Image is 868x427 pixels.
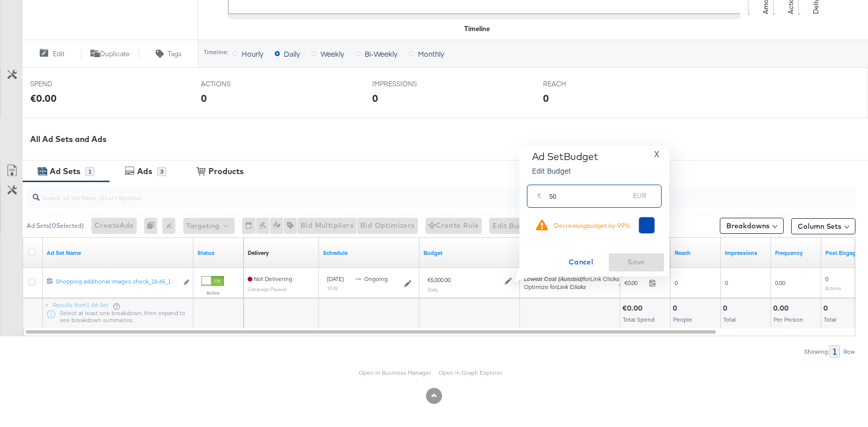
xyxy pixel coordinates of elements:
input: Search Ad Set Name, ID or Objective [40,184,780,203]
span: Tags [168,49,182,59]
sub: Campaign Paused [248,286,287,292]
p: Edit Budget [532,166,598,176]
div: 0 [372,91,378,105]
div: 0.00 [773,304,792,313]
span: Daily [284,49,300,59]
span: X [654,147,660,161]
div: Products [208,166,244,177]
a: The number of people your ad was served to. [675,249,717,257]
a: Shows the current budget of Ad Set. [423,249,516,257]
input: Enter your budget [550,181,629,203]
div: 1 [829,345,840,358]
div: Timeline: [203,49,229,56]
em: Link Clicks [557,283,586,291]
span: Weekly [320,49,344,59]
span: Per Person [774,316,803,323]
div: 0 [723,304,730,313]
button: X [650,151,664,158]
span: ACTIONS [201,79,276,89]
a: Open in Graph Explorer [439,369,502,376]
a: Open in Business Manager [359,369,431,376]
div: Showing: [804,348,829,355]
em: Lowest Cost (Autobid) [524,275,583,282]
div: Row [843,348,855,355]
span: SPEND [30,79,105,89]
label: Active [201,290,224,296]
span: ongoing [364,275,388,282]
span: 0 [725,279,728,287]
a: Shopping additional images check_18-65_1 [56,277,178,288]
div: 0 [144,218,162,234]
span: Total [723,316,736,323]
sub: 10:42 [327,285,338,291]
span: 0.00 [775,279,785,287]
button: Column Sets [791,218,855,234]
span: for Link Clicks [524,275,619,282]
span: Total Spend [623,316,655,323]
span: [DATE] [327,275,344,282]
div: €5,000.00 [427,276,451,284]
button: Ok [639,217,655,233]
span: People [673,316,692,323]
div: 0 [201,91,207,105]
div: 1 [85,167,94,176]
div: 0 [543,91,549,105]
a: Reflects the ability of your Ad Set to achieve delivery based on ad states, schedule and budget. [248,249,269,257]
div: Optimize for [524,283,619,291]
div: 0 [673,304,680,313]
a: Shows when your Ad Set is scheduled to deliver. [323,249,415,257]
button: Duplicate [81,48,140,60]
div: 3 [157,167,166,176]
div: Ad Sets [50,166,80,177]
sub: Actions [825,285,841,291]
span: 0 [675,279,678,287]
span: Edit [53,49,64,59]
span: Hourly [242,49,263,59]
span: Monthly [418,49,444,59]
div: Shopping additional images check_18-65_1 [56,277,178,286]
span: Ok [643,222,651,229]
span: Not Delivering [248,275,292,282]
span: REACH [543,79,618,89]
a: Shows the current state of your Ad Set. [197,249,240,257]
span: €0.00 [624,279,645,287]
div: €0.00 [622,304,645,313]
a: Your Ad Set name. [47,249,189,257]
button: Edit [22,48,81,60]
button: Tags [139,48,198,60]
div: Ad Set Budget [532,151,598,163]
span: Bi-Weekly [365,49,397,59]
span: Total [824,316,836,323]
sub: Daily [427,287,438,293]
span: 0 [825,275,828,282]
button: Cancel [554,253,609,271]
span: IMPRESSIONS [372,79,448,89]
div: 0 [823,304,831,313]
button: Breakdowns [720,218,784,234]
span: Duplicate [100,49,130,59]
div: €0.00 [30,91,57,105]
div: EUR [629,189,650,207]
div: € [533,189,546,207]
a: The number of times your ad was served. On mobile apps an ad is counted as served the first time ... [725,249,767,257]
div: Ad Sets ( 0 Selected) [27,221,84,230]
span: Cancel [558,256,605,268]
div: Decreasing budget by -99 % [554,222,630,229]
div: Ads [137,166,152,177]
a: The average number of times your ad was served to each person. [775,249,817,257]
div: All Ad Sets and Ads [30,133,868,145]
div: Delivery [248,249,269,257]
